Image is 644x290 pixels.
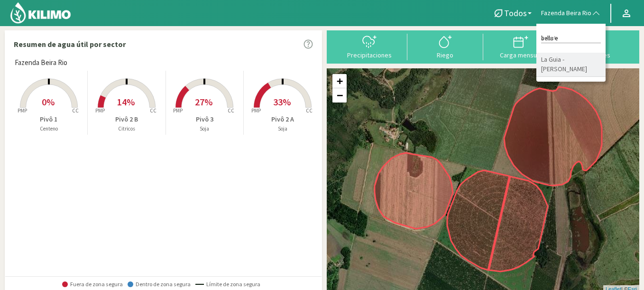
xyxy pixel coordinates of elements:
[244,114,322,124] p: Pivô 2 A
[332,74,347,88] a: Zoom in
[332,88,347,103] a: Zoom out
[117,96,135,108] span: 14%
[541,9,591,18] span: Fazenda Beira Rio
[195,281,260,288] span: Límite de zona segura
[128,281,191,288] span: Dentro de zona segura
[166,114,243,124] p: Pivô 3
[331,34,407,59] button: Precipitaciones
[407,34,483,59] button: Riego
[410,52,480,58] div: Riego
[14,38,126,50] p: Resumen de agua útil por sector
[72,107,79,114] tspan: CC
[251,107,261,114] tspan: PMP
[15,57,67,68] span: Fazenda Beira Rio
[88,125,165,133] p: Citricos
[486,52,556,58] div: Carga mensual
[504,8,527,18] span: Todos
[334,52,405,58] div: Precipitaciones
[62,281,123,288] span: Fuera de zona segura
[166,125,243,133] p: Soja
[9,1,72,24] img: Kilimo
[228,107,234,114] tspan: CC
[536,3,606,24] button: Fazenda Beira Rio
[88,114,165,124] p: Pivô 2 B
[536,53,606,77] li: La Guia - [PERSON_NAME]
[273,96,291,108] span: 33%
[483,34,559,59] button: Carga mensual
[10,114,87,124] p: Pivô 1
[195,96,212,108] span: 27%
[95,107,105,114] tspan: PMP
[42,96,55,108] span: 0%
[10,125,87,133] p: Centeno
[306,107,313,114] tspan: CC
[244,125,322,133] p: Soja
[150,107,156,114] tspan: CC
[17,107,27,114] tspan: PMP
[173,107,183,114] tspan: PMP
